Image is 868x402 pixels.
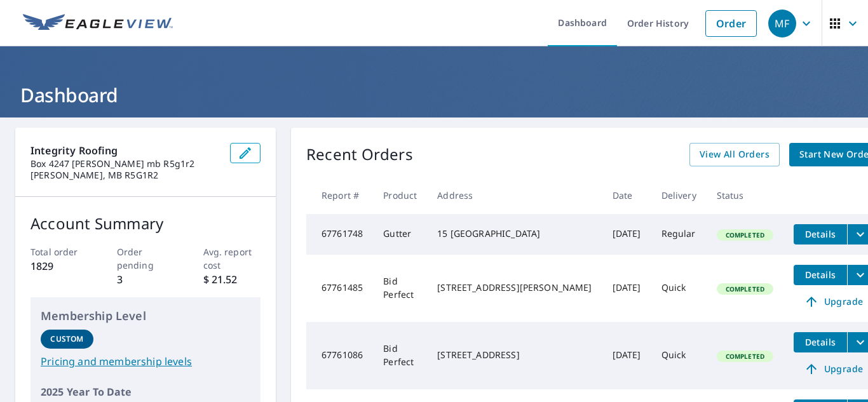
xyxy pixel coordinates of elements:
[651,177,707,214] th: Delivery
[373,322,427,389] td: Bid Perfect
[768,10,796,37] div: MF
[651,214,707,255] td: Regular
[700,147,770,163] span: View All Orders
[801,228,839,240] span: Details
[437,349,592,361] div: [STREET_ADDRESS]
[373,255,427,322] td: Bid Perfect
[15,82,853,108] h1: Dashboard
[306,143,413,166] p: Recent Orders
[718,231,772,239] span: Completed
[203,245,261,272] p: Avg. report cost
[718,352,772,361] span: Completed
[306,255,373,322] td: 67761485
[31,245,88,258] p: Total order
[373,214,427,255] td: Gutter
[31,170,220,181] p: [PERSON_NAME], MB R5G1R2
[794,224,847,245] button: detailsBtn-67761748
[203,272,261,287] p: $ 21.52
[794,332,847,352] button: detailsBtn-67761086
[427,177,602,214] th: Address
[41,354,250,369] a: Pricing and membership levels
[801,336,839,348] span: Details
[117,245,175,272] p: Order pending
[794,265,847,285] button: detailsBtn-67761485
[689,143,780,166] a: View All Orders
[707,177,783,214] th: Status
[41,307,250,325] p: Membership Level
[801,269,839,281] span: Details
[31,143,220,158] p: Integrity Roofing
[41,384,250,399] p: 2025 Year To Date
[50,333,83,345] p: Custom
[718,285,772,293] span: Completed
[31,212,261,235] p: Account Summary
[651,322,707,389] td: Quick
[437,281,592,294] div: [STREET_ADDRESS][PERSON_NAME]
[705,10,757,37] a: Order
[31,258,88,274] p: 1829
[801,361,865,377] span: Upgrade
[602,214,651,255] td: [DATE]
[31,158,220,170] p: Box 4247 [PERSON_NAME] mb R5g1r2
[801,294,865,309] span: Upgrade
[306,322,373,389] td: 67761086
[602,322,651,389] td: [DATE]
[373,177,427,214] th: Product
[306,214,373,255] td: 67761748
[651,255,707,322] td: Quick
[23,14,173,33] img: EV Logo
[117,272,175,287] p: 3
[437,227,592,240] div: 15 [GEOGRAPHIC_DATA]
[602,177,651,214] th: Date
[602,255,651,322] td: [DATE]
[306,177,373,214] th: Report #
